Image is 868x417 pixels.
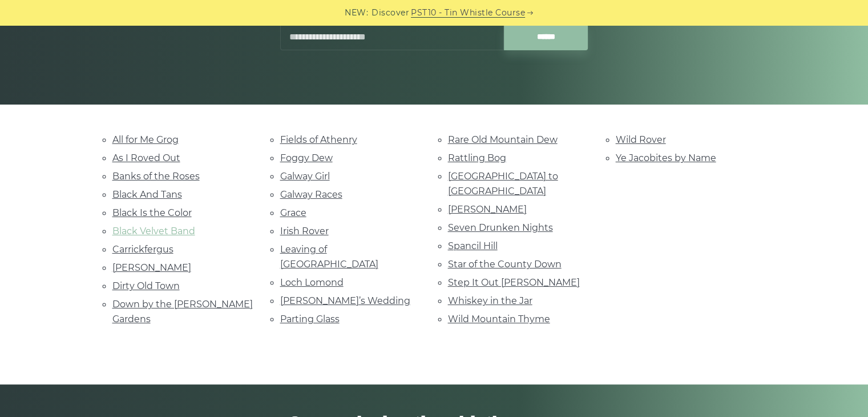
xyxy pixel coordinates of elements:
[448,314,550,324] a: Wild Mountain Thyme
[112,189,182,200] a: Black And Tans
[280,171,330,182] a: Galway Girl
[112,280,180,291] a: Dirty Old Town
[112,244,173,255] a: Carrickfergus
[280,153,333,163] a: Foggy Dew
[280,244,378,270] a: Leaving of [GEOGRAPHIC_DATA]
[448,222,553,233] a: Seven Drunken Nights
[280,207,306,218] a: Grace
[448,204,527,215] a: [PERSON_NAME]
[448,171,558,197] a: [GEOGRAPHIC_DATA] to [GEOGRAPHIC_DATA]
[280,226,329,236] a: Irish Rover
[280,189,342,200] a: Galway Races
[616,134,666,145] a: Wild Rover
[616,153,716,163] a: Ye Jacobites by Name
[280,295,410,306] a: [PERSON_NAME]’s Wedding
[372,6,409,19] span: Discover
[448,240,498,251] a: Spancil Hill
[112,226,195,236] a: Black Velvet Band
[448,153,506,163] a: Rattling Bog
[112,207,192,218] a: Black Is the Color
[448,295,532,306] a: Whiskey in the Jar
[280,134,357,145] a: Fields of Athenry
[345,6,368,19] span: NEW:
[112,153,180,163] a: As I Roved Out
[112,171,200,182] a: Banks of the Roses
[112,299,253,324] a: Down by the [PERSON_NAME] Gardens
[112,262,191,273] a: [PERSON_NAME]
[448,134,558,145] a: Rare Old Mountain Dew
[280,314,340,324] a: Parting Glass
[448,259,562,270] a: Star of the County Down
[411,6,525,19] a: PST10 - Tin Whistle Course
[448,277,580,288] a: Step It Out [PERSON_NAME]
[280,277,344,288] a: Loch Lomond
[112,134,179,145] a: All for Me Grog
